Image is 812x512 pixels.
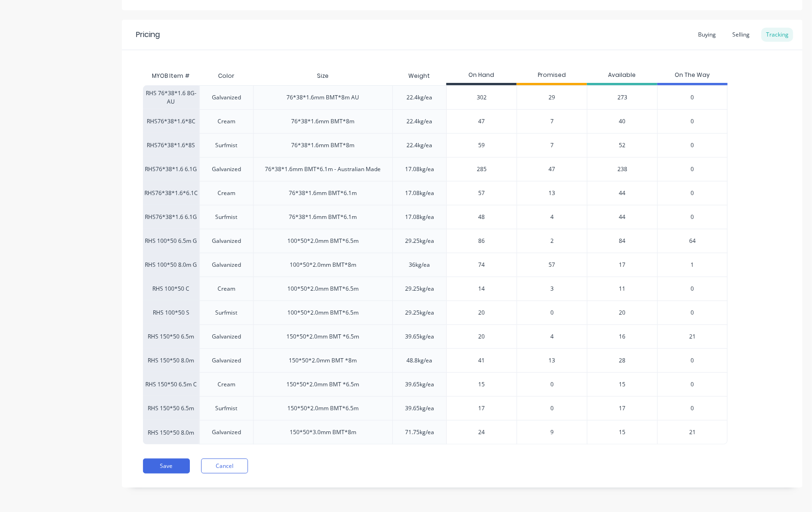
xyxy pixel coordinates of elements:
span: 4 [550,332,554,341]
div: 17 [587,396,657,420]
div: Color [211,64,242,88]
div: Cream [218,380,235,389]
div: 22.4kg/ea [407,141,433,150]
div: RHS 150*50 6.5m [143,324,199,348]
div: 16 [587,324,657,348]
div: Cream [218,189,235,197]
div: 48 [447,205,517,229]
div: 150*50*2.0mm BMT *6.5m [287,332,360,341]
div: RHS 150*50 6.5m C [143,372,199,396]
div: RHS76*38*1.6 6.1G [143,157,199,181]
div: 44 [587,181,657,205]
span: 0 [691,117,694,126]
span: 0 [691,380,694,389]
div: Buying [693,28,721,42]
span: 21 [689,428,696,437]
div: 39.65kg/ea [405,404,434,413]
span: 7 [550,141,554,150]
span: 0 [691,141,694,150]
div: 150*50*3.0mm BMT*8m [290,428,356,437]
div: RHS76*38*1.6*8C [143,109,199,133]
div: MYOB Item # [143,67,199,85]
div: RHS 100*50 8.0m G [143,253,199,277]
div: RHS76*38*1.6*6.1C [143,181,199,205]
div: RHS76*38*1.6*8S [143,133,199,157]
div: Surfmist [216,309,238,317]
div: 28 [587,348,657,372]
span: 0 [691,213,694,221]
span: 21 [689,332,696,341]
div: 20 [447,325,517,348]
div: 76*38*1.6mm BMT*6.1m [289,189,357,197]
div: RHS 150*50 8.0m [143,348,199,372]
div: 41 [447,349,517,372]
span: 47 [549,165,556,173]
div: 100*50*2.0mm BMT*6.5m [287,309,359,317]
div: RHS 76*38*1.6 8G-AU [143,85,199,109]
span: 4 [550,213,554,221]
span: 64 [689,237,696,245]
div: 17 [587,253,657,277]
div: 59 [447,134,517,157]
div: 39.65kg/ea [405,380,434,389]
div: 22.4kg/ea [407,93,433,102]
div: Surfmist [216,213,238,221]
div: 11 [587,277,657,301]
div: 17.08kg/ea [405,213,434,221]
div: 36kg/ea [409,261,430,269]
div: 15 [447,373,517,396]
div: RHS 100*50 C [143,277,199,301]
div: 20 [447,301,517,324]
div: 14 [447,277,517,301]
span: 0 [550,404,554,413]
div: Weight [401,64,438,88]
div: 86 [447,229,517,253]
div: 100*50*2.0mm BMT*6.5m [287,285,359,293]
div: Pricing [136,29,160,40]
span: 0 [550,380,554,389]
div: 48.8kg/ea [407,356,433,365]
div: Galvanized [212,165,241,173]
div: Promised [517,67,587,85]
span: 9 [550,428,554,437]
span: 13 [549,356,556,365]
div: 20 [587,301,657,324]
div: On The Way [657,67,728,85]
div: 29.25kg/ea [405,285,434,293]
div: 17.08kg/ea [405,189,434,197]
span: 0 [691,356,694,365]
div: 76*38*1.6mm BMT*8m AU [287,93,360,102]
div: 17.08kg/ea [405,165,434,173]
div: 100*50*2.0mm BMT*8m [290,261,356,269]
div: 40 [587,109,657,133]
div: 24 [447,421,517,444]
span: 57 [549,261,556,269]
div: 71.75kg/ea [405,428,434,437]
span: 3 [550,285,554,293]
div: 150*50*2.0mm BMT*6.5m [287,404,359,413]
div: Galvanized [212,237,241,245]
span: 7 [550,117,554,126]
div: 44 [587,205,657,229]
div: Cream [218,117,235,126]
span: 0 [550,309,554,317]
button: Save [143,459,190,474]
span: 0 [691,189,694,197]
div: Selling [728,28,754,42]
span: 29 [549,93,556,102]
div: Galvanized [212,332,241,341]
div: 76*38*1.6mm BMT*8m [292,141,355,150]
div: 76*38*1.6mm BMT*6.1m [289,213,357,221]
div: 76*38*1.6mm BMT*6.1m - Australian Made [265,165,381,173]
div: 17 [447,397,517,420]
div: Available [587,67,657,85]
span: 0 [691,404,694,413]
div: Galvanized [212,93,241,102]
div: 29.25kg/ea [405,309,434,317]
div: 22.4kg/ea [407,117,433,126]
div: RHS 150*50 8.0m [143,420,199,444]
button: Cancel [201,459,248,474]
div: 285 [447,158,517,181]
div: 52 [587,133,657,157]
div: On Hand [446,67,517,85]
